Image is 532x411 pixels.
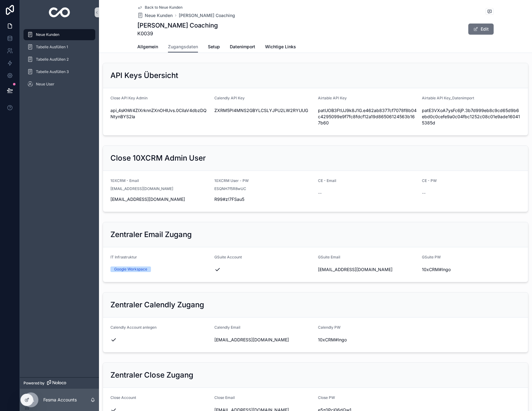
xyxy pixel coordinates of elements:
a: Zugangsdaten [168,41,198,53]
span: 10XCRM User - PW [214,178,249,183]
a: Powered by [20,377,99,389]
span: R99#z!7FSau5 [214,196,313,202]
p: Fesma Accounts [43,397,77,403]
a: Allgemein [137,41,158,54]
span: [EMAIL_ADDRESS][DOMAIN_NAME] [110,196,209,202]
span: Calendly API Key [214,96,245,100]
h2: API Keys Übersicht [110,71,178,80]
span: [EMAIL_ADDRESS][DOMAIN_NAME] [110,186,173,191]
span: Powered by [24,381,45,386]
span: Close Account [110,395,136,400]
span: Close PW [318,395,335,400]
span: Close API Key Admin [110,96,148,100]
button: Edit [468,24,494,35]
span: patE3VXoA7ysFc6jP.3b7d999eb8c9cd65d9b6ebd0c0cefe9a0c04fbc1252c08c01e9ade160415385d [422,107,521,126]
span: -- [422,190,426,196]
span: Allgemein [137,44,158,50]
span: 10xCRM#Ingo [318,337,417,343]
a: Tabelle Ausfüllen 1 [24,41,95,53]
span: Setup [208,44,220,50]
span: Calendly PW [318,325,341,330]
h2: Zentraler Close Zugang [110,370,193,380]
span: Calendly Email [214,325,240,330]
a: Back to Neue Kunden [137,5,182,10]
span: Tabelle Ausfüllen 3 [36,69,69,74]
span: Wichtige Links [265,44,296,50]
span: patUOB3FtUJ9k8J1G.e462ab8377cf7078f8b04c4295099e9f7fc8fdcf12a19d86506124563b167b60 [318,107,417,126]
img: App logo [49,7,70,17]
span: Neue Kunden [36,32,59,37]
span: Tabelle Ausfüllen 1 [36,45,68,50]
span: [EMAIL_ADDRESS][DOMAIN_NAME] [214,337,313,343]
span: Datenimport [230,44,255,50]
span: GSuite Email [318,255,340,259]
span: 10xCRM#Ingo [422,266,521,273]
span: ESQNH7f5R8wUC [214,186,246,191]
a: Wichtige Links [265,41,296,54]
span: Close Email [214,395,235,400]
span: Tabelle Ausfüllen 2 [36,57,69,62]
div: Google Workspace [114,266,147,272]
span: GSuite Account [214,255,242,259]
h1: [PERSON_NAME] Coaching [137,21,218,30]
span: Airtable API Key [318,96,347,100]
span: Zugangsdaten [168,44,198,50]
a: Datenimport [230,41,255,54]
span: -- [318,190,322,196]
span: GSuite PW [422,255,441,259]
a: [PERSON_NAME] Coaching [179,12,235,19]
a: Neue User [24,79,95,90]
a: Tabelle Ausfüllen 3 [24,66,95,77]
span: Calendly Account anlegen [110,325,157,330]
span: K0039 [137,30,218,37]
a: Tabelle Ausfüllen 2 [24,54,95,65]
a: Setup [208,41,220,54]
span: Neue User [36,82,54,87]
span: IT Infrastruktur [110,255,137,259]
div: scrollable content [20,25,99,98]
span: Airtable API Key_Datenimport [422,96,474,100]
h2: Close 10XCRM Admin User [110,153,206,163]
h2: Zentraler Calendly Zugang [110,300,204,310]
a: Neue Kunden [137,12,173,19]
span: CE - PW [422,178,437,183]
span: [EMAIL_ADDRESS][DOMAIN_NAME] [318,266,417,273]
span: api_4sKhW4ZIXrknnZXnOHlUvs.0CiIaV4dbzDQNtynBYS2la [110,107,209,120]
h2: Zentraler Email Zugang [110,230,192,240]
span: Back to Neue Kunden [145,5,182,10]
span: CE - Email [318,178,336,183]
span: 10XCRM - Email [110,178,139,183]
a: Neue Kunden [24,29,95,40]
span: Neue Kunden [145,12,173,19]
span: ZXRM5PI4MNS2GBYLCSLYJPU2LW2RYUUG [214,107,313,114]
